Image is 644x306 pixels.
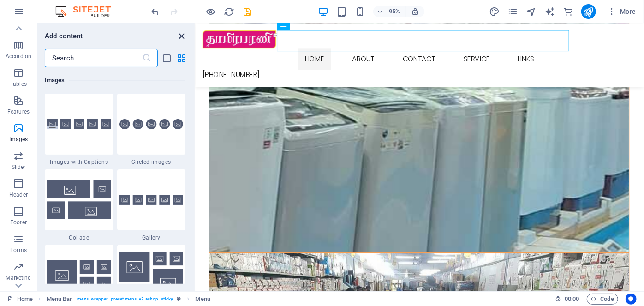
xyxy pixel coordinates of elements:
[489,6,500,17] button: design
[563,6,574,17] button: commerce
[489,6,500,17] i: Design (Ctrl+Alt+Y)
[411,7,419,16] i: On resize automatically adjust zoom level to fit chosen device.
[47,294,72,305] span: Click to select. Double-click to edit
[45,234,113,241] span: Collage
[9,191,28,198] p: Header
[243,6,253,17] i: Save (Ctrl+S)
[45,94,113,166] div: Images with Captions
[526,6,537,17] i: Navigator
[10,80,27,88] p: Tables
[10,219,27,226] p: Footer
[45,75,185,86] h6: Images
[119,119,184,130] img: images-circled.svg
[607,7,636,16] span: More
[150,6,161,17] button: undo
[12,163,26,171] p: Slider
[161,53,173,64] button: list-view
[555,294,579,305] h6: Session time
[603,4,640,19] button: More
[583,6,594,17] i: Publish
[47,260,111,291] img: image-grid.svg
[7,108,30,115] p: Features
[224,6,235,17] button: reload
[587,294,618,305] button: Code
[119,195,184,205] img: gallery.svg
[626,294,637,305] button: Usercentrics
[581,4,596,19] button: publish
[544,6,555,17] button: text_generator
[117,169,186,241] div: Gallery
[373,6,406,17] button: 95%
[196,294,210,305] span: Click to select. Double-click to edit
[117,94,186,166] div: Circled images
[565,294,579,305] span: 00 00
[47,294,210,305] nav: breadcrumb
[563,6,573,17] i: Commerce
[526,6,537,17] button: navigator
[507,6,518,17] i: Pages (Ctrl+Alt+S)
[9,136,28,143] p: Images
[45,49,142,67] input: Search
[6,53,31,60] p: Accordion
[591,294,614,305] span: Code
[53,6,122,17] img: Editor Logo
[507,6,519,17] button: pages
[119,252,184,299] img: image-grid-dense.svg
[571,295,572,302] span: :
[544,6,555,17] i: AI Writer
[387,6,402,17] h6: 95%
[45,30,83,42] h6: Add content
[45,169,113,241] div: Collage
[117,234,186,241] span: Gallery
[10,246,27,254] p: Forms
[45,158,113,166] span: Images with Captions
[6,274,31,282] p: Marketing
[242,6,253,17] button: save
[117,158,186,166] span: Circled images
[47,180,111,219] img: collage.svg
[150,6,161,17] i: Undo: Change pages (Ctrl+Z)
[176,30,187,42] button: close panel
[76,294,173,305] span: . menu-wrapper .preset-menu-v2-ashop .sticky
[177,296,181,301] i: This element is a customizable preset
[7,294,33,305] a: Click to cancel selection. Double-click to open Pages
[47,119,111,130] img: images-with-captions.svg
[176,53,187,64] button: grid-view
